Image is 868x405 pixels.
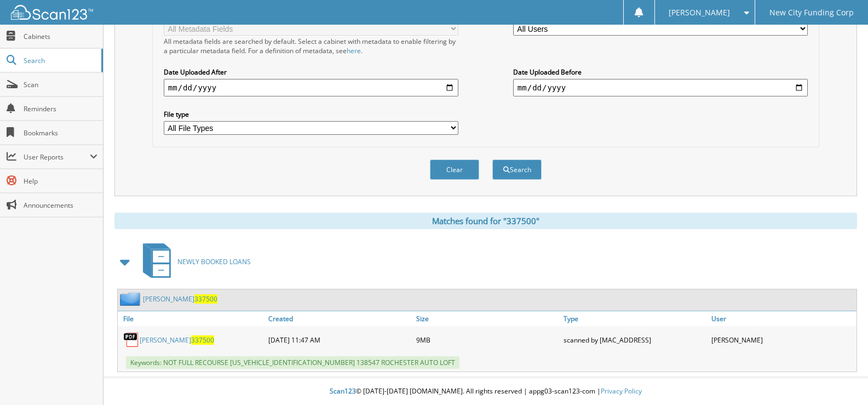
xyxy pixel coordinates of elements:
[114,213,857,229] div: Matches found for "337500"
[24,128,97,138] span: Bookmarks
[140,335,214,345] a: [PERSON_NAME]337500
[24,104,97,113] span: Reminders
[24,56,96,65] span: Search
[24,32,97,41] span: Cabinets
[266,329,413,351] div: [DATE] 11:47 AM
[123,332,140,348] img: PDF.png
[413,329,561,351] div: 9MB
[194,294,217,304] span: 337500
[492,159,542,180] button: Search
[813,352,868,405] iframe: Chat Widget
[513,67,808,77] label: Date Uploaded Before
[24,152,90,162] span: User Reports
[177,257,251,266] span: NEWLY BOOKED LOANS
[164,110,458,119] label: File type
[347,46,361,55] a: here
[769,9,854,16] span: New City Funding Corp
[266,311,413,326] a: Created
[164,79,458,96] input: start
[24,176,97,186] span: Help
[709,311,856,326] a: User
[24,80,97,89] span: Scan
[709,329,856,351] div: [PERSON_NAME]
[561,311,709,326] a: Type
[24,201,97,210] span: Announcements
[11,5,93,20] img: scan123-logo-white.svg
[120,292,143,306] img: folder2.png
[136,240,251,283] a: NEWLY BOOKED LOANS
[430,159,479,180] button: Clear
[561,329,709,351] div: scanned by [MAC_ADDRESS]
[413,311,561,326] a: Size
[191,335,214,345] span: 337500
[143,294,217,304] a: [PERSON_NAME]337500
[164,67,458,77] label: Date Uploaded After
[126,356,459,369] span: Keywords: NOT FULL RECOURSE [US_VEHICLE_IDENTIFICATION_NUMBER] 138547 ROCHESTER AUTO LOFT
[513,79,808,96] input: end
[164,37,458,55] div: All metadata fields are searched by default. Select a cabinet with metadata to enable filtering b...
[118,311,266,326] a: File
[669,9,730,16] span: [PERSON_NAME]
[330,386,356,396] span: Scan123
[601,386,642,396] a: Privacy Policy
[104,378,868,405] div: © [DATE]-[DATE] [DOMAIN_NAME]. All rights reserved | appg03-scan123-com |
